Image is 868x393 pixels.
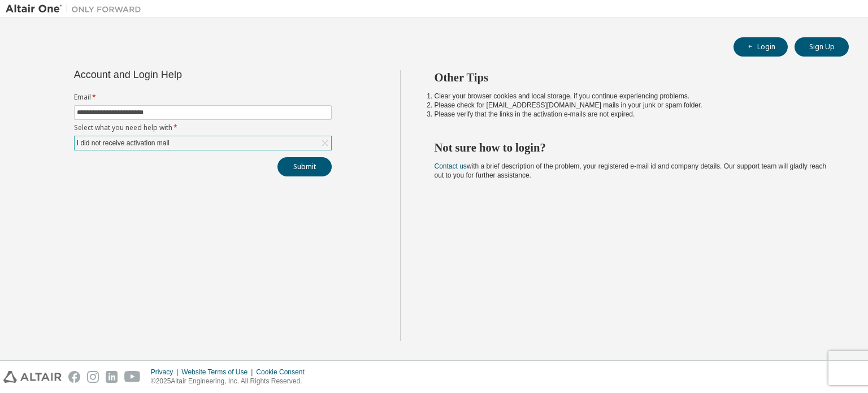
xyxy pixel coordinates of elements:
[435,110,829,119] li: Please verify that the links in the activation e-mails are not expired.
[435,162,467,170] a: Contact us
[87,371,99,383] img: instagram.svg
[151,368,181,377] div: Privacy
[124,371,141,383] img: youtube.svg
[256,368,311,377] div: Cookie Consent
[151,377,311,386] p: © 2025 Altair Engineering, Inc. All Rights Reserved.
[435,92,829,101] li: Clear your browser cookies and local storage, if you continue experiencing problems.
[68,371,80,383] img: facebook.svg
[435,162,827,179] span: with a brief description of the problem, your registered e-mail id and company details. Our suppo...
[435,70,829,85] h2: Other Tips
[6,3,147,15] img: Altair One
[435,101,829,110] li: Please check for [EMAIL_ADDRESS][DOMAIN_NAME] mails in your junk or spam folder.
[181,368,256,377] div: Website Terms of Use
[75,136,331,150] div: I did not receive activation mail
[435,140,829,155] h2: Not sure how to login?
[3,371,62,383] img: altair_logo.svg
[277,157,332,176] button: Submit
[74,93,332,102] label: Email
[106,371,118,383] img: linkedin.svg
[74,123,332,132] label: Select what you need help with
[74,70,280,79] div: Account and Login Help
[795,37,849,57] button: Sign Up
[75,137,171,149] div: I did not receive activation mail
[734,37,788,57] button: Login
